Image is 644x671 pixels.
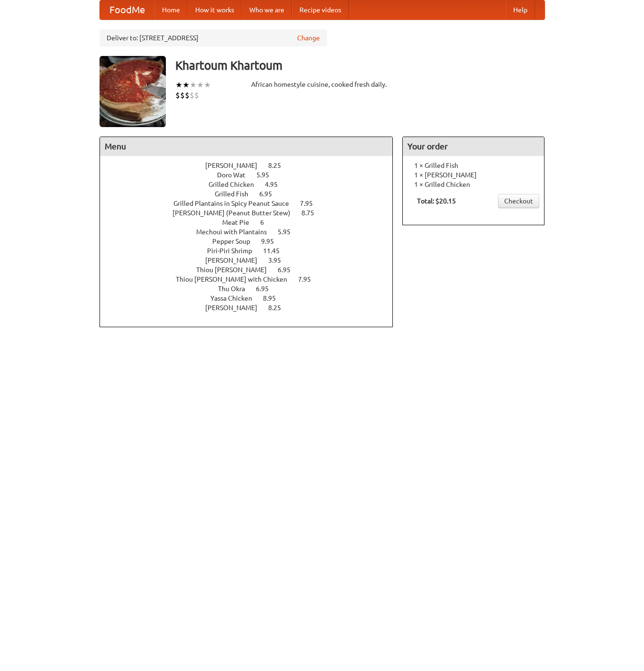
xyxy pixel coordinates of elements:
[417,197,456,205] b: Total: $20.15
[268,304,290,312] span: 8.25
[100,29,327,46] div: Deliver to: [STREET_ADDRESS]
[300,200,322,207] span: 7.95
[196,228,276,236] span: Mechoui with Plantains
[173,200,299,207] span: Grilled Plantains in Spicy Peanut Sauce
[278,266,300,274] span: 6.95
[172,209,332,217] a: [PERSON_NAME] (Peanut Butter Stew) 8.75
[297,33,320,43] a: Change
[498,194,539,208] a: Checkout
[197,80,204,90] li: ★
[256,171,279,179] span: 5.95
[408,170,539,180] li: 1 × [PERSON_NAME]
[212,238,291,245] a: Pepper Soup 9.95
[175,90,180,101] li: $
[210,294,293,302] a: Yassa Chicken 8.95
[292,0,349,19] a: Recipe videos
[209,181,263,188] span: Grilled Chicken
[190,90,194,101] li: $
[207,247,297,255] a: Piri-Piri Shrimp 11.45
[194,90,199,101] li: $
[260,219,273,226] span: 6
[205,162,267,169] span: [PERSON_NAME]
[256,285,278,293] span: 6.95
[205,304,299,312] a: [PERSON_NAME] 8.25
[218,285,286,293] a: Thu Okra 6.95
[265,181,287,188] span: 4.95
[218,285,254,293] span: Thu Okra
[222,219,281,226] a: Meat Pie 6
[172,209,300,217] span: [PERSON_NAME] (Peanut Butter Stew)
[506,0,535,19] a: Help
[263,294,285,302] span: 8.95
[205,304,267,312] span: [PERSON_NAME]
[215,190,258,198] span: Grilled Fish
[268,257,290,264] span: 3.95
[268,162,290,169] span: 8.25
[176,276,297,283] span: Thiou [PERSON_NAME] with Chicken
[205,162,299,169] a: [PERSON_NAME] 8.25
[100,0,154,19] a: FoodMe
[180,90,185,101] li: $
[212,238,260,245] span: Pepper Soup
[210,294,262,302] span: Yassa Chicken
[217,171,287,179] a: Doro Wat 5.95
[204,80,211,90] li: ★
[408,161,539,170] li: 1 × Grilled Fish
[176,276,328,283] a: Thiou [PERSON_NAME] with Chicken 7.95
[188,0,242,19] a: How it works
[175,56,545,75] h3: Khartoum Khartoum
[175,80,182,90] li: ★
[100,56,166,127] img: angular.jpg
[100,137,393,156] h4: Menu
[242,0,292,19] a: Who we are
[196,266,276,274] span: Thiou [PERSON_NAME]
[278,228,300,236] span: 5.95
[217,171,255,179] span: Doro Wat
[301,209,324,217] span: 8.75
[263,247,289,255] span: 11.45
[196,266,308,274] a: Thiou [PERSON_NAME] 6.95
[182,80,190,90] li: ★
[222,219,259,226] span: Meat Pie
[215,190,290,198] a: Grilled Fish 6.95
[185,90,190,101] li: $
[298,276,320,283] span: 7.95
[207,247,262,255] span: Piri-Piri Shrimp
[209,181,295,188] a: Grilled Chicken 4.95
[259,190,281,198] span: 6.95
[205,257,267,264] span: [PERSON_NAME]
[196,228,308,236] a: Mechoui with Plantains 5.95
[173,200,330,207] a: Grilled Plantains in Spicy Peanut Sauce 7.95
[261,238,283,245] span: 9.95
[154,0,188,19] a: Home
[205,257,299,264] a: [PERSON_NAME] 3.95
[408,180,539,189] li: 1 × Grilled Chicken
[403,137,544,156] h4: Your order
[190,80,197,90] li: ★
[251,80,393,89] div: African homestyle cuisine, cooked fresh daily.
